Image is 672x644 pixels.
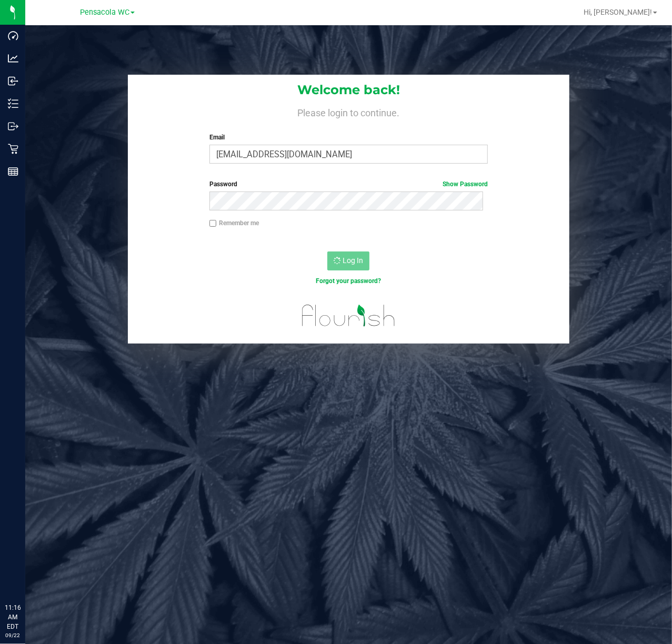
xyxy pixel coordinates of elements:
[443,180,488,188] a: Show Password
[128,105,569,118] h4: Please login to continue.
[8,166,18,177] inline-svg: Reports
[209,220,217,227] input: Remember me
[8,121,18,132] inline-svg: Outbound
[209,218,259,228] label: Remember me
[80,8,129,17] span: Pensacola WC
[8,31,18,41] inline-svg: Dashboard
[8,144,18,154] inline-svg: Retail
[8,98,18,109] inline-svg: Inventory
[327,251,369,270] button: Log In
[8,53,18,64] inline-svg: Analytics
[128,83,569,97] h1: Welcome back!
[5,603,21,631] p: 11:16 AM EDT
[584,8,652,16] span: Hi, [PERSON_NAME]!
[209,133,488,142] label: Email
[209,180,237,188] span: Password
[294,297,404,335] img: flourish_logo.svg
[5,631,21,639] p: 09/22
[343,256,363,265] span: Log In
[316,277,381,285] a: Forgot your password?
[8,76,18,86] inline-svg: Inbound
